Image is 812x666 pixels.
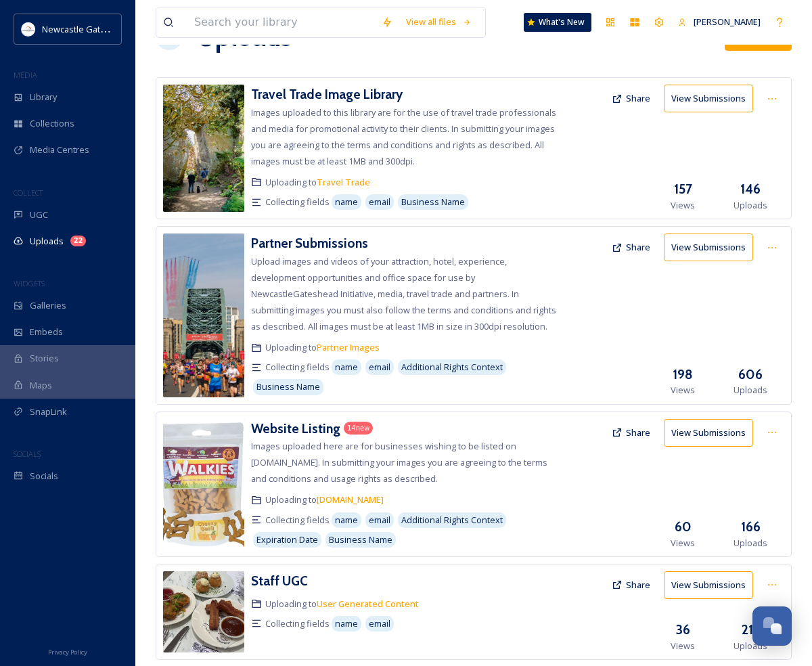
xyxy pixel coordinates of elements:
a: Website Listing [251,419,340,439]
a: Travel Trade Image Library [251,85,403,104]
img: 0d512934-32bf-4bae-a5f5-f6b840bab5c0.jpg [163,419,244,550]
span: name [335,617,358,630]
h3: 166 [741,517,761,537]
div: 14 new [344,422,373,435]
span: Uploading to [265,493,384,506]
h3: 198 [673,365,693,384]
a: [PERSON_NAME] [671,9,767,35]
span: SOCIALS [14,449,41,459]
span: Galleries [30,299,66,312]
a: View Submissions [664,85,760,112]
a: Privacy Policy [48,643,87,659]
button: View Submissions [664,419,753,447]
span: Collections [30,117,74,130]
span: Additional Rights Context [401,361,503,374]
button: Open Chat [752,606,792,646]
a: [DOMAIN_NAME] [317,493,384,506]
span: Views [671,537,695,550]
h3: Travel Trade Image Library [251,86,403,102]
span: Business Name [401,196,465,208]
button: Share [605,420,657,446]
span: MEDIA [14,70,37,80]
a: What's New [524,13,591,32]
span: Uploading to [265,598,419,610]
span: Stories [30,352,59,365]
input: Search your library [187,7,375,37]
span: UGC [30,208,48,221]
span: email [369,617,390,630]
span: Views [671,199,695,212]
span: [PERSON_NAME] [694,16,761,28]
span: Images uploaded here are for businesses wishing to be listed on [DOMAIN_NAME]. In submitting your... [251,440,547,485]
span: Newcastle Gateshead Initiative [42,22,166,35]
span: Uploads [734,384,767,397]
span: Views [671,640,695,652]
h3: 215 [742,620,760,640]
button: View Submissions [664,571,753,599]
button: View Submissions [664,234,753,261]
button: Share [605,85,657,112]
span: Uploading to [265,176,370,189]
span: COLLECT [14,187,43,198]
span: Media Centres [30,143,89,156]
h3: 36 [676,620,690,640]
button: Share [605,234,657,261]
span: Collecting fields [265,196,330,208]
h3: 606 [738,365,763,384]
span: WIDGETS [14,278,45,288]
span: Uploads [30,235,64,248]
span: Images uploaded to this library are for the use of travel trade professionals and media for promo... [251,106,556,167]
span: Views [671,384,695,397]
a: Travel Trade [317,176,370,188]
span: Library [30,91,57,104]
span: Maps [30,379,52,392]
img: DqD9wEUd_400x400.jpg [22,22,35,36]
a: Partner Submissions [251,234,368,253]
span: email [369,361,390,374]
a: View Submissions [664,234,760,261]
img: c9aa54f0-576a-44b9-a7d0-308fb645d188.jpg [163,234,244,397]
span: name [335,361,358,374]
a: Partner Images [317,341,380,353]
span: SnapLink [30,405,67,418]
a: View all files [399,9,478,35]
h3: Partner Submissions [251,235,368,251]
span: Embeds [30,326,63,338]
button: View Submissions [664,85,753,112]
a: User Generated Content [317,598,419,610]
span: Uploading to [265,341,380,354]
span: email [369,514,390,527]
h3: 157 [674,179,692,199]
span: Uploads [734,199,767,212]
button: Share [605,572,657,598]
span: Business Name [329,533,392,546]
img: 5be6199d-0dbc-41bf-939a-ca0c2572ebb2.jpg [163,85,244,212]
span: Expiration Date [256,533,318,546]
span: Additional Rights Context [401,514,503,527]
h3: 146 [740,179,761,199]
span: Uploads [734,537,767,550]
h3: 60 [675,517,692,537]
span: name [335,514,358,527]
span: Uploads [734,640,767,652]
span: Privacy Policy [48,648,87,657]
span: name [335,196,358,208]
span: Collecting fields [265,361,330,374]
span: Upload images and videos of your attraction, hotel, experience, development opportunities and off... [251,255,556,332]
span: Collecting fields [265,514,330,527]
span: email [369,196,390,208]
span: Collecting fields [265,617,330,630]
span: Business Name [256,380,320,393]
span: Socials [30,470,58,483]
a: View Submissions [664,571,760,599]
h3: Staff UGC [251,573,308,589]
div: 22 [70,236,86,246]
a: View Submissions [664,419,760,447]
h3: Website Listing [251,420,340,437]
